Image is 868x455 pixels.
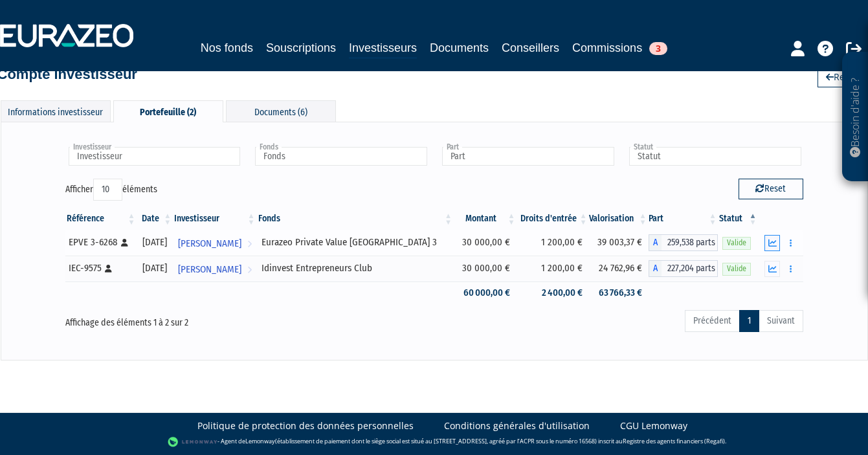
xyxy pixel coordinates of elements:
[572,39,667,57] a: Commissions3
[178,258,241,282] span: [PERSON_NAME]
[454,230,517,256] td: 30 000,00 €
[105,265,112,272] i: [Français] Personne physique
[1,100,111,122] div: Informations investisseur
[226,100,336,122] div: Documents (6)
[113,100,223,122] div: Portefeuille (2)
[65,208,137,230] th: Référence : activer pour trier la colonne par ordre croissant
[247,232,252,256] i: Voir l'investisseur
[247,258,252,282] i: Voir l'investisseur
[201,39,253,57] a: Nos fonds
[454,208,517,230] th: Montant: activer pour trier la colonne par ordre croissant
[589,256,649,282] td: 24 762,96 €
[517,256,588,282] td: 1 200,00 €
[718,208,758,230] th: Statut : activer pour trier la colonne par ordre d&eacute;croissant
[173,230,256,256] a: [PERSON_NAME]
[739,179,803,199] button: Reset
[349,39,417,59] a: Investisseurs
[142,236,169,249] div: [DATE]
[173,208,256,230] th: Investisseur: activer pour trier la colonne par ordre croissant
[517,208,588,230] th: Droits d'entrée: activer pour trier la colonne par ordre croissant
[620,419,687,432] a: CGU Lemonway
[444,419,590,432] a: Conditions générales d'utilisation
[13,436,855,449] div: - Agent de (établissement de paiement dont le siège social est situé au [STREET_ADDRESS], agréé p...
[589,282,649,304] td: 63 766,33 €
[517,282,588,304] td: 2 400,00 €
[649,234,662,251] span: A
[69,261,133,275] div: IEC-9575
[739,310,759,332] a: 1
[173,256,256,282] a: [PERSON_NAME]
[142,261,169,275] div: [DATE]
[722,237,751,249] span: Valide
[197,419,414,432] a: Politique de protection des données personnelles
[69,236,133,249] div: EPVE 3-6268
[589,208,649,230] th: Valorisation: activer pour trier la colonne par ordre croissant
[137,208,173,230] th: Date: activer pour trier la colonne par ordre croissant
[65,179,157,201] label: Afficher éléments
[722,263,751,275] span: Valide
[649,260,718,277] div: A - Idinvest Entrepreneurs Club
[257,208,454,230] th: Fonds: activer pour trier la colonne par ordre croissant
[454,282,517,304] td: 60 000,00 €
[649,208,718,230] th: Part: activer pour trier la colonne par ordre croissant
[262,236,450,249] div: Eurazeo Private Value [GEOGRAPHIC_DATA] 3
[623,437,725,445] a: Registre des agents financiers (Regafi)
[65,309,362,329] div: Affichage des éléments 1 à 2 sur 2
[848,59,863,175] p: Besoin d'aide ?
[662,260,718,277] span: 227,204 parts
[649,42,667,55] span: 3
[178,232,241,256] span: [PERSON_NAME]
[245,437,275,445] a: Lemonway
[262,261,450,275] div: Idinvest Entrepreneurs Club
[662,234,718,251] span: 259,538 parts
[517,230,588,256] td: 1 200,00 €
[454,256,517,282] td: 30 000,00 €
[502,39,559,57] a: Conseillers
[168,436,217,449] img: logo-lemonway.png
[649,260,662,277] span: A
[589,230,649,256] td: 39 003,37 €
[93,179,122,201] select: Afficheréléments
[649,234,718,251] div: A - Eurazeo Private Value Europe 3
[430,39,489,57] a: Documents
[266,39,336,57] a: Souscriptions
[121,239,128,247] i: [Français] Personne physique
